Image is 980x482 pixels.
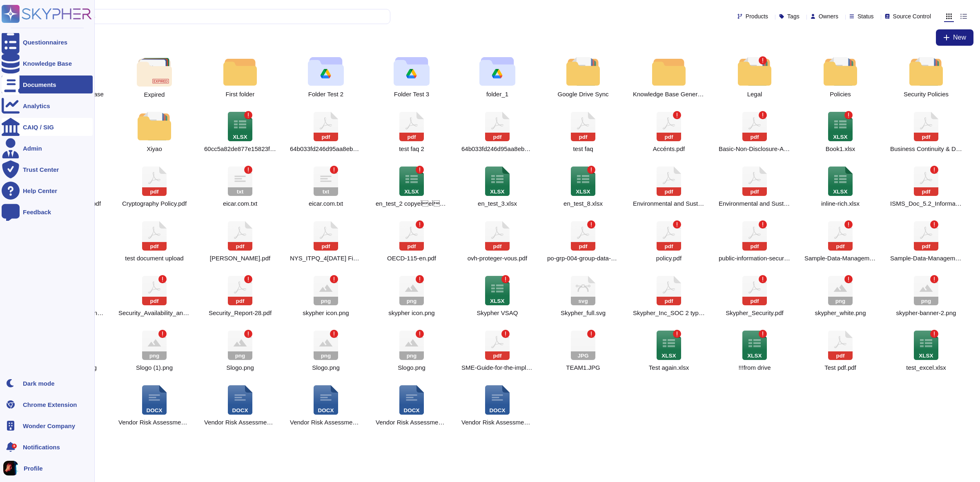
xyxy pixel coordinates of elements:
span: Basic-Non-Disclosure-Agreement.pdf [719,145,791,153]
div: Help Center [23,188,57,194]
span: Accénts.pdf [653,145,685,153]
span: Cryptography Policy.pdf [122,200,187,207]
span: Test again.xlsx [649,364,689,371]
div: Feedback [23,209,51,215]
div: Chrome Extension [23,402,77,408]
a: Trust Center [2,160,93,178]
span: Vendor Risk Assessment - Vendor Scope Questionnaire V1 -6.docx [290,419,362,426]
button: user [2,459,24,477]
span: Business Continuity & Disaster Recovery Policy (1).pdf [890,145,962,153]
span: Wonder Company [23,423,75,429]
span: ovh-proteger-vous.pdf [468,255,528,262]
span: Sample-Data-Management-Policy-Structure-1.pdf [804,255,876,262]
div: Documents [23,82,56,88]
span: Vendor Risk Assessment - Vendor Scope Questionnaire V1 (2).docx [204,419,276,426]
span: skypher-banner-2.png [896,309,956,317]
span: Folder Test 3 [394,91,429,98]
span: Test pdf.pdf [824,364,856,371]
span: Slogo (1).png [136,364,173,371]
span: en_test_2 copyeÌeÌaÌ.xlsx [376,200,448,207]
a: Help Center [2,182,93,200]
span: Skypher_full.svg [561,309,606,317]
span: Vendor Risk Assessment - tést.docx [118,419,190,426]
span: Policies [830,91,851,98]
span: 64b033fd246d95aa8ebb9f16.pdf [399,145,424,153]
span: Israel_ 101 Form.pdf [125,255,183,262]
span: 60cc5a82de877e15823f4f86.xlsx [204,145,276,153]
span: Notifications [23,444,60,450]
span: Slogo.png [312,364,340,371]
a: Analytics [2,97,93,115]
span: Google Drive Sync [557,91,608,98]
span: folder_1 [486,91,508,98]
span: First folder [226,91,255,98]
span: Skypher_Inc_SOC 2 type 2 .pdf [633,309,705,317]
span: skypher_white.png [815,309,866,317]
span: Profile [24,465,43,471]
img: user [3,461,18,475]
div: Dark mode [23,380,55,386]
a: Knowledge Base [2,54,93,72]
span: Security_Report-28.pdf [209,309,272,317]
span: Tags [787,13,800,19]
span: skypher icon.png [303,309,349,317]
a: Feedback [2,203,93,221]
span: SME-Guide-for-the-implementation-of-ISOIEC-27001-on-information-security-management-min (1).pdf [461,364,533,371]
span: test_excel.xlsx [906,364,946,371]
a: Admin [2,139,93,157]
span: Owners [819,13,838,19]
a: Chrome Extension [2,395,93,413]
span: Status [857,13,874,19]
span: Environmental and Sustainability Policy.pdf [633,200,705,207]
div: Trust Center [23,167,59,173]
button: New [936,29,973,46]
span: Skypher VSAQ - Vendor Security Assessment Questionnaire V2.0.2 -5.xlsx [477,309,518,317]
span: inline-rich.xlsx [821,200,860,207]
span: New [953,34,966,41]
span: public-information-security-policy.pdf [719,255,791,262]
span: Book1.xlsx [826,145,855,153]
span: Products [746,13,768,19]
span: skypher icon.png [388,309,434,317]
span: NYS_ITPQ_4-21-2023 Final.pdf [290,255,362,262]
span: OECD-115-en.pdf [387,255,436,262]
span: Slogo.png [226,364,254,371]
span: en_test_8.xlsx [563,200,603,207]
div: Knowledge Base [23,60,72,67]
div: Questionnaires [23,39,67,45]
span: ISMS_Doc_5.2_Information_Security_Policy.pdf [890,200,962,207]
span: Vendor Risk Assessment - Vendor Scope Questionnaire V1 .docx [376,419,448,426]
span: policy.pdf [656,255,682,262]
div: CAIQ / SIG [23,124,54,130]
span: eicar.com.txt [223,200,257,207]
span: Sample-Data-Management-Policy-Structure-1.pdf [890,255,962,262]
a: Questionnaires [2,33,93,51]
span: 64b033fd246d95aa8ebb9f16.pdf [461,145,533,153]
img: folder [137,58,171,87]
span: 664630183a32ecc82d19b54c.pdf [573,145,593,153]
span: Folder Test 2 [308,91,343,98]
span: Skypher_Security.pdf [726,309,783,317]
span: Environmental and Sustainability Policy.pdf [719,200,791,207]
span: TEAM1.JPG [566,364,600,371]
span: po-grp-004-group-data-and-information-policy.pdf [547,255,619,262]
div: 8 [12,444,17,449]
span: en_test_3.xlsx [478,200,517,207]
span: Security Policies [904,91,949,98]
input: Search by keywords [32,9,390,24]
span: Expired [144,91,165,98]
a: CAIQ / SIG [2,118,93,136]
span: Source Control [893,13,931,19]
span: mckinsey_ppt.pdf [210,255,270,262]
span: Security_Availability_and_Confidentiality.pdf [118,309,190,317]
a: Documents [2,76,93,93]
span: Slogo.png [398,364,425,371]
span: Vendor Risk Assessment - Vendor Scope Questionnaire V1 .docx [461,419,533,426]
span: 64b033fd246d95aa8ebb9f16.pdf [290,145,362,153]
div: Admin [23,145,42,151]
span: Knowledge Base Generation [633,91,705,98]
span: eicar.com.txt [309,200,343,207]
span: Test again.xlsx [738,364,771,371]
span: Legal [747,91,762,98]
div: Analytics [23,103,50,109]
